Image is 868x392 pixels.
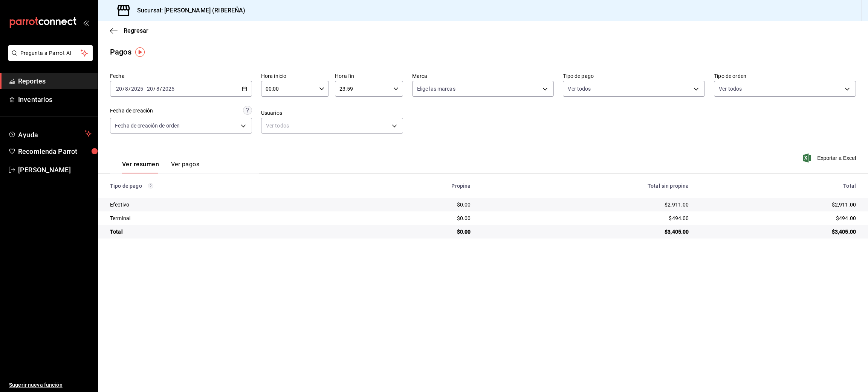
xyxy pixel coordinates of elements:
[355,228,471,236] div: $0.00
[563,73,705,79] label: Tipo de pago
[701,201,856,208] div: $2,911.00
[110,228,343,236] div: Total
[128,86,131,92] span: /
[124,27,148,34] span: Regresar
[483,228,689,236] div: $3,405.00
[714,73,856,79] label: Tipo de orden
[153,86,156,92] span: /
[122,161,199,173] div: navigation tabs
[18,76,92,86] span: Reportes
[483,214,689,222] div: $494.00
[261,118,403,134] div: Ver todos
[18,146,92,156] span: Recomienda Parrot
[83,20,89,26] button: open_drawer_menu
[18,165,92,175] span: [PERSON_NAME]
[355,183,471,189] div: Propina
[110,27,148,34] button: Regresar
[110,201,343,208] div: Efectivo
[568,85,591,93] span: Ver todos
[135,47,145,57] img: Tooltip marker
[483,201,689,208] div: $2,911.00
[701,214,856,222] div: $494.00
[412,73,554,79] label: Marca
[20,49,81,57] span: Pregunta a Parrot AI
[18,129,82,138] span: Ayuda
[131,6,245,15] h3: Sucursal: [PERSON_NAME] (RIBEREÑA)
[147,86,153,92] input: --
[5,55,93,62] a: Pregunta a Parrot AI
[171,161,199,173] button: Ver pagos
[110,73,252,79] label: Fecha
[144,86,146,92] span: -
[122,161,159,173] button: Ver resumen
[115,122,180,129] span: Fecha de creación de orden
[160,86,162,92] span: /
[110,183,343,189] div: Tipo de pago
[355,201,471,208] div: $0.00
[110,46,131,58] div: Pagos
[8,45,93,61] button: Pregunta a Parrot AI
[701,183,856,189] div: Total
[110,107,153,115] div: Fecha de creación
[719,85,742,93] span: Ver todos
[335,73,403,79] label: Hora fin
[701,228,856,236] div: $3,405.00
[9,381,92,389] span: Sugerir nueva función
[483,183,689,189] div: Total sin propina
[804,153,856,163] button: Exportar a Excel
[122,86,125,92] span: /
[417,85,455,93] span: Elige las marcas
[355,214,471,222] div: $0.00
[156,86,160,92] input: --
[131,86,144,92] input: ----
[162,86,175,92] input: ----
[261,110,403,115] label: Usuarios
[116,86,122,92] input: --
[18,94,92,105] span: Inventarios
[110,214,343,222] div: Terminal
[261,73,329,79] label: Hora inicio
[148,183,153,188] svg: Los pagos realizados con Pay y otras terminales son montos brutos.
[125,86,128,92] input: --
